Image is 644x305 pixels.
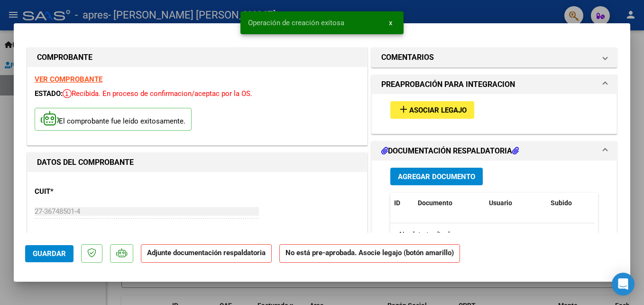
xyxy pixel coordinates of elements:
[35,108,192,131] p: El comprobante fue leído exitosamente.
[372,142,616,161] mat-expansion-panel-header: DOCUMENTACIÓN RESPALDATORIA
[485,193,547,213] datatable-header-cell: Usuario
[37,53,92,62] strong: COMPROBANTE
[372,75,616,94] mat-expansion-panel-header: PREAPROBACIÓN PARA INTEGRACION
[489,199,512,207] span: Usuario
[398,104,409,115] mat-icon: add
[37,158,134,167] strong: DATOS DEL COMPROBANTE
[381,145,519,157] h1: DOCUMENTACIÓN RESPALDATORIA
[418,199,452,207] span: Documento
[389,19,392,27] span: x
[594,193,642,213] datatable-header-cell: Acción
[25,245,74,262] button: Guardar
[35,75,102,84] a: VER COMPROBANTE
[390,223,595,247] div: No data to display
[279,244,460,263] strong: No está pre-aprobada. Asocie legajo (botón amarillo)
[390,101,474,119] button: Asociar Legajo
[35,89,63,98] span: ESTADO:
[547,193,594,213] datatable-header-cell: Subido
[398,172,475,181] span: Agregar Documento
[147,248,266,257] strong: Adjunte documentación respaldatoria
[390,193,414,213] datatable-header-cell: ID
[390,168,483,185] button: Agregar Documento
[63,89,252,98] span: Recibida. En proceso de confirmacion/aceptac por la OS.
[381,14,400,31] button: x
[551,199,572,207] span: Subido
[248,18,344,28] span: Operación de creación exitosa
[414,193,485,213] datatable-header-cell: Documento
[372,94,616,133] div: PREAPROBACIÓN PARA INTEGRACION
[381,79,515,90] h1: PREAPROBACIÓN PARA INTEGRACION
[381,52,434,63] h1: COMENTARIOS
[612,273,635,295] div: Open Intercom Messenger
[394,199,400,207] span: ID
[372,48,616,67] mat-expansion-panel-header: COMENTARIOS
[35,186,132,197] p: CUIT
[409,106,467,114] span: Asociar Legajo
[33,249,66,258] span: Guardar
